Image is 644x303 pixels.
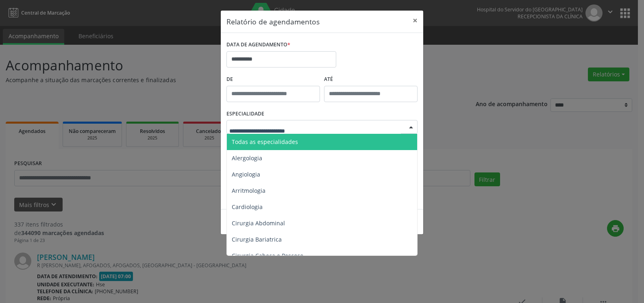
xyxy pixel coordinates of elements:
[232,170,260,178] span: Angiologia
[232,138,298,146] span: Todas as especialidades
[232,203,263,211] span: Cardiologia
[226,39,290,51] label: DATA DE AGENDAMENTO
[226,73,320,86] label: De
[324,73,418,86] label: ATÉ
[232,187,265,194] span: Arritmologia
[226,108,264,120] label: ESPECIALIDADE
[232,154,262,162] span: Alergologia
[232,235,282,243] span: Cirurgia Bariatrica
[226,16,320,27] h5: Relatório de agendamentos
[232,252,303,259] span: Cirurgia Cabeça e Pescoço
[232,219,285,227] span: Cirurgia Abdominal
[407,11,423,31] button: Close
